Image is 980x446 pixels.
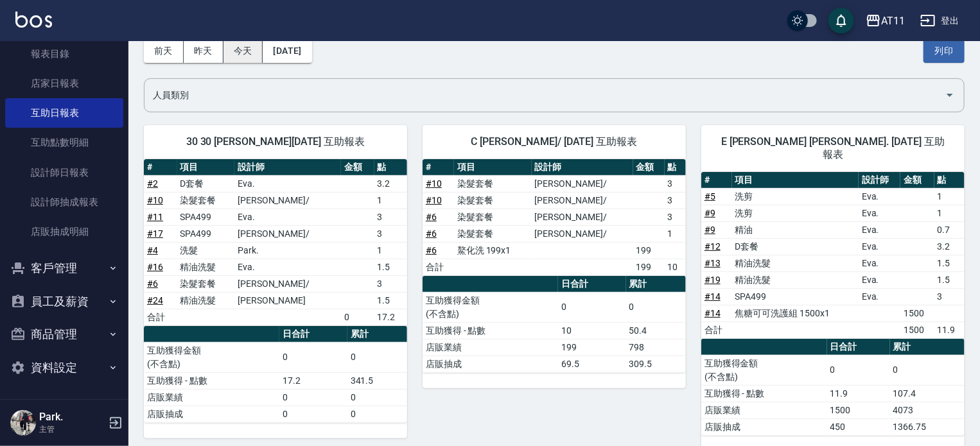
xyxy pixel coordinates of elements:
td: 341.5 [347,372,407,389]
td: [PERSON_NAME] [234,292,341,309]
td: 1 [934,188,965,205]
table: a dense table [144,159,407,326]
a: #10 [426,195,442,205]
a: 報表目錄 [5,39,123,69]
td: 1.5 [374,259,407,275]
td: 互助獲得 - 點數 [144,372,279,389]
th: 點 [934,172,965,189]
a: 店家日報表 [5,69,123,98]
td: 0 [279,342,347,372]
th: 日合計 [827,339,890,356]
td: 染髮套餐 [454,175,532,192]
td: 1 [374,242,407,259]
div: AT11 [881,13,905,29]
td: [PERSON_NAME]/ [532,175,633,192]
th: 項目 [732,172,859,189]
td: 1.5 [374,292,407,309]
td: 互助獲得金額 (不含點) [423,292,558,322]
th: # [701,172,732,189]
td: 店販業績 [144,389,279,406]
input: 人員名稱 [150,84,940,107]
td: [PERSON_NAME]/ [532,209,633,225]
td: D套餐 [177,175,234,192]
td: SPA499 [732,288,859,305]
td: 11.9 [827,385,890,402]
td: 洗剪 [732,205,859,221]
td: Eva. [859,205,900,221]
a: #10 [147,195,163,205]
td: 0 [347,389,407,406]
td: 店販抽成 [701,418,827,435]
td: 合計 [423,259,454,275]
a: 互助日報表 [5,98,123,128]
span: 30 30 [PERSON_NAME][DATE] 互助報表 [159,135,392,148]
button: AT11 [861,8,910,34]
td: 0 [347,406,407,422]
a: 互助點數明細 [5,128,123,157]
td: Eva. [234,209,341,225]
a: #13 [704,258,721,268]
a: #5 [704,191,715,202]
td: 1.5 [934,271,965,288]
td: 4073 [890,402,965,418]
th: 設計師 [532,159,633,176]
a: #9 [704,225,715,235]
td: [PERSON_NAME]/ [234,275,341,292]
td: 洗剪 [732,188,859,205]
th: 點 [374,159,407,176]
td: 1500 [900,305,934,322]
td: 3 [665,192,686,209]
a: #6 [147,279,158,289]
button: Open [940,85,960,105]
table: a dense table [701,339,965,436]
button: save [828,8,854,33]
span: C [PERSON_NAME]/ [DATE] 互助報表 [438,135,670,148]
th: # [144,159,177,176]
td: 鰲化洗 199x1 [454,242,532,259]
td: 店販抽成 [423,356,558,372]
td: 染髮套餐 [177,192,234,209]
td: [PERSON_NAME]/ [532,225,633,242]
td: 1500 [900,322,934,338]
td: [PERSON_NAME]/ [234,192,341,209]
td: Eva. [234,259,341,275]
td: 199 [633,242,665,259]
td: 69.5 [558,356,626,372]
td: Eva. [859,221,900,238]
span: E [PERSON_NAME] [PERSON_NAME]. [DATE] 互助報表 [717,135,949,161]
td: 0 [279,406,347,422]
a: 設計師日報表 [5,158,123,187]
td: 精油洗髮 [732,271,859,288]
td: 199 [633,259,665,275]
button: 商品管理 [5,318,123,351]
td: 3 [934,288,965,305]
a: #17 [147,228,163,239]
td: 3 [374,225,407,242]
td: 染髮套餐 [177,275,234,292]
td: 3 [374,275,407,292]
th: 項目 [454,159,532,176]
table: a dense table [701,172,965,339]
td: [PERSON_NAME]/ [234,225,341,242]
img: Person [10,410,36,436]
td: Eva. [859,255,900,271]
td: 10 [665,259,686,275]
td: 洗髮 [177,242,234,259]
td: 精油洗髮 [177,292,234,309]
td: SPA499 [177,209,234,225]
td: 0 [558,292,626,322]
th: 項目 [177,159,234,176]
td: 50.4 [626,322,686,339]
td: 3 [374,209,407,225]
th: 累計 [347,326,407,343]
a: #4 [147,245,158,255]
td: 互助獲得金額 (不含點) [144,342,279,372]
img: Logo [15,12,52,28]
td: 1.5 [934,255,965,271]
td: 染髮套餐 [454,209,532,225]
td: 10 [558,322,626,339]
td: 精油洗髮 [732,255,859,271]
th: 點 [665,159,686,176]
td: Eva. [859,238,900,255]
td: 3.2 [934,238,965,255]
